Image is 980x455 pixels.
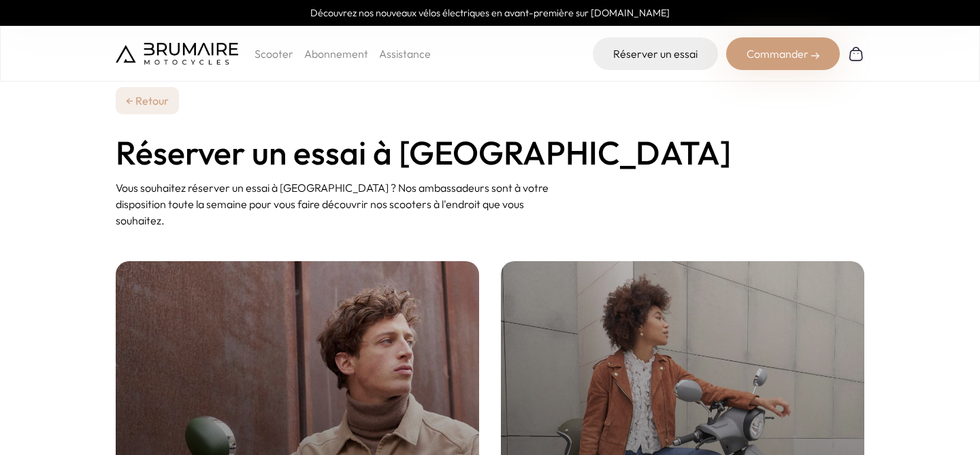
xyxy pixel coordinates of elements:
p: Vous souhaitez réserver un essai à [GEOGRAPHIC_DATA] ? Nos ambassadeurs sont à votre disposition ... [116,180,573,229]
img: Brumaire Motocycles [116,43,238,65]
a: Réserver un essai [593,37,718,70]
div: Commander [726,37,840,70]
img: Panier [848,46,864,62]
p: Scooter [255,46,293,62]
a: Assistance [379,47,431,61]
h1: Réserver un essai à [GEOGRAPHIC_DATA] [116,136,864,169]
a: ← Retour [116,87,179,114]
img: right-arrow-2.png [811,52,819,60]
a: Abonnement [304,47,368,61]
